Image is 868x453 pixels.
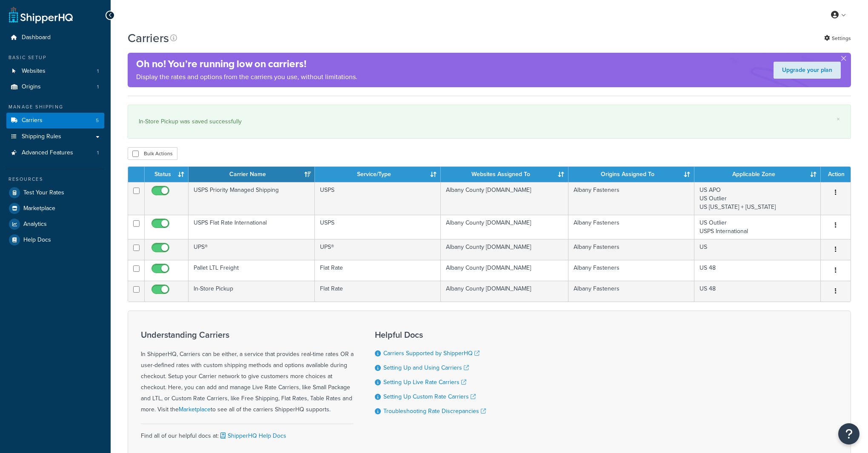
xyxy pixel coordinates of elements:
span: Dashboard [22,34,51,41]
td: Albany County [DOMAIN_NAME] [441,260,568,281]
td: USPS Priority Managed Shipping [188,182,314,215]
a: Setting Up Live Rate Carriers [383,378,466,387]
span: 1 [97,149,99,157]
a: Help Docs [6,232,104,248]
td: US APO US Outlier US [US_STATE] + [US_STATE] [694,182,820,215]
li: Websites [6,63,104,79]
p: Display the rates and options from the carriers you use, without limitations. [136,71,357,83]
button: Open Resource Center [838,423,859,444]
td: US Outlier USPS International [694,215,820,239]
th: Status: activate to sort column ascending [145,167,188,182]
span: 1 [97,83,99,91]
button: Bulk Actions [128,147,177,160]
td: USPS [315,215,441,239]
td: UPS® [315,239,441,260]
a: Marketplace [179,405,211,414]
span: Test Your Rates [23,189,64,197]
a: Dashboard [6,30,104,46]
a: Advanced Features 1 [6,145,104,161]
span: Carriers [22,117,43,124]
a: Settings [824,32,851,44]
h3: Understanding Carriers [141,330,354,339]
td: US [694,239,820,260]
li: Advanced Features [6,145,104,161]
td: US 48 [694,281,820,302]
span: Origins [22,83,41,91]
div: In ShipperHQ, Carriers can be either, a service that provides real-time rates OR a user-defined r... [141,330,354,415]
td: Albany County [DOMAIN_NAME] [441,182,568,215]
td: UPS® [188,239,314,260]
td: Albany Fasteners [568,260,694,281]
a: ShipperHQ Home [9,6,73,23]
span: Advanced Features [22,149,73,157]
a: × [837,116,840,123]
div: In-Store Pickup was saved successfully [139,116,840,128]
span: Help Docs [23,236,51,244]
td: USPS Flat Rate International [188,215,314,239]
td: Flat Rate [315,281,441,302]
a: Shipping Rules [6,129,104,145]
span: Shipping Rules [22,133,61,140]
a: Carriers 5 [6,113,104,128]
span: 1 [97,68,99,75]
td: In-Store Pickup [188,281,314,302]
a: Upgrade your plan [774,62,841,79]
span: 5 [96,117,99,124]
th: Service/Type: activate to sort column ascending [315,167,441,182]
a: Origins 1 [6,79,104,95]
td: Flat Rate [315,260,441,281]
h4: Oh no! You’re running low on carriers! [136,57,357,71]
span: Analytics [23,221,47,228]
td: Albany Fasteners [568,182,694,215]
td: Albany Fasteners [568,215,694,239]
span: Marketplace [23,205,55,212]
th: Applicable Zone: activate to sort column ascending [694,167,820,182]
a: Websites 1 [6,63,104,79]
td: Albany Fasteners [568,281,694,302]
h1: Carriers [128,30,169,46]
a: Test Your Rates [6,185,104,200]
th: Action [821,167,851,182]
a: Troubleshooting Rate Discrepancies [383,407,486,416]
a: ShipperHQ Help Docs [219,431,286,440]
td: Albany County [DOMAIN_NAME] [441,215,568,239]
td: US 48 [694,260,820,281]
li: Origins [6,79,104,95]
div: Basic Setup [6,54,104,61]
li: Carriers [6,113,104,128]
a: Marketplace [6,201,104,216]
div: Find all of our helpful docs at: [141,424,354,442]
div: Manage Shipping [6,103,104,111]
h3: Helpful Docs [375,330,486,339]
th: Carrier Name: activate to sort column ascending [188,167,314,182]
td: Albany County [DOMAIN_NAME] [441,281,568,302]
a: Setting Up Custom Rate Carriers [383,392,476,401]
a: Carriers Supported by ShipperHQ [383,349,480,358]
td: Pallet LTL Freight [188,260,314,281]
th: Origins Assigned To: activate to sort column ascending [568,167,694,182]
a: Setting Up and Using Carriers [383,363,469,372]
span: Websites [22,68,46,75]
div: Resources [6,176,104,183]
th: Websites Assigned To: activate to sort column ascending [441,167,568,182]
a: Analytics [6,217,104,232]
td: Albany County [DOMAIN_NAME] [441,239,568,260]
td: USPS [315,182,441,215]
td: Albany Fasteners [568,239,694,260]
